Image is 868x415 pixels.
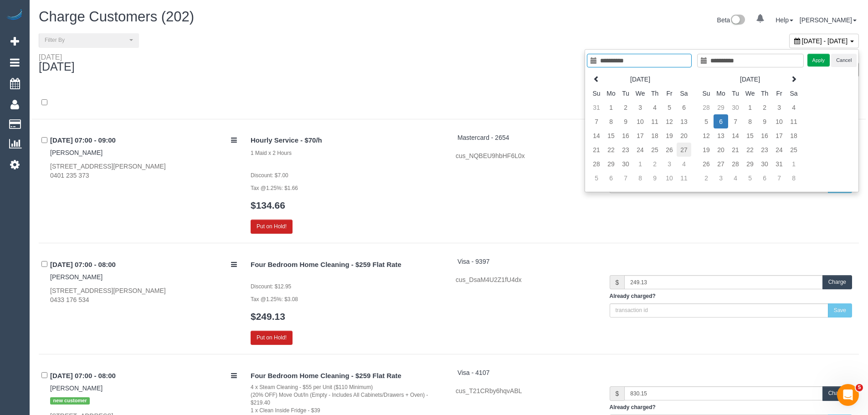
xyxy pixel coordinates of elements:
[662,114,677,128] td: 12
[50,162,237,180] div: [STREET_ADDRESS][PERSON_NAME] 0401 235 373
[50,261,237,269] h4: [DATE] 07:00 - 08:00
[728,86,743,100] th: Tu
[714,171,728,185] td: 3
[604,100,618,114] td: 1
[39,9,194,25] span: Charge Customers (202)
[618,86,633,100] th: Tu
[728,128,743,143] td: 14
[618,128,633,143] td: 16
[647,157,662,171] td: 2
[757,143,772,157] td: 23
[50,372,237,380] h4: [DATE] 07:00 - 08:00
[589,143,604,157] td: 21
[837,384,859,406] iframe: Intercom live chat
[457,258,490,265] a: Visa - 9397
[677,100,691,114] td: 6
[633,128,647,143] td: 17
[730,15,745,26] img: New interface
[589,86,604,100] th: Su
[604,72,677,86] th: [DATE]
[677,157,691,171] td: 4
[699,143,714,157] td: 19
[633,171,647,185] td: 8
[589,114,604,128] td: 7
[699,128,714,143] td: 12
[743,100,757,114] td: 1
[604,157,618,171] td: 29
[610,386,625,400] span: $
[50,384,103,392] a: [PERSON_NAME]
[772,128,786,143] td: 17
[699,86,714,100] th: Su
[50,137,237,144] h4: [DATE] 07:00 - 09:00
[757,157,772,171] td: 30
[589,128,604,143] td: 14
[251,311,285,322] a: $249.13
[743,171,757,185] td: 5
[457,369,490,376] span: Visa - 4107
[610,405,853,410] h5: Already charged?
[757,128,772,143] td: 16
[802,37,848,45] span: [DATE] - [DATE]
[251,407,442,415] div: 1 x Clean Inside Fridge - $39
[662,157,677,171] td: 3
[604,128,618,143] td: 15
[714,100,728,114] td: 29
[714,143,728,157] td: 20
[50,149,103,156] a: [PERSON_NAME]
[633,86,647,100] th: We
[772,171,786,185] td: 7
[618,100,633,114] td: 2
[633,157,647,171] td: 1
[786,86,801,100] th: Sa
[633,143,647,157] td: 24
[647,100,662,114] td: 4
[633,114,647,128] td: 10
[714,157,728,171] td: 27
[714,86,728,100] th: Mo
[647,143,662,157] td: 25
[772,86,786,100] th: Fr
[822,275,852,289] button: Charge
[457,134,509,141] a: Mastercard - 2654
[786,157,801,171] td: 1
[757,114,772,128] td: 9
[5,9,24,22] img: Automaid Logo
[743,114,757,128] td: 8
[699,114,714,128] td: 5
[251,185,298,191] small: Tax @1.25%: $1.66
[786,128,801,143] td: 18
[251,200,285,210] a: $134.66
[251,150,292,156] small: 1 Maid x 2 Hours
[728,100,743,114] td: 30
[251,296,298,302] small: Tax @1.25%: $3.08
[772,157,786,171] td: 31
[743,143,757,157] td: 22
[677,114,691,128] td: 13
[786,171,801,185] td: 8
[251,261,442,269] h4: Four Bedroom Home Cleaning - $259 Flat Rate
[610,275,625,289] span: $
[618,157,633,171] td: 30
[677,143,691,157] td: 27
[251,137,442,144] h4: Hourly Service - $70/h
[662,86,677,100] th: Fr
[589,157,604,171] td: 28
[251,372,442,380] h4: Four Bedroom Home Cleaning - $259 Flat Rate
[728,143,743,157] td: 21
[251,220,293,234] button: Put on Hold!
[50,273,103,281] a: [PERSON_NAME]
[39,53,84,73] div: [DATE]
[456,275,596,284] div: cus_DsaM4U2Z1fU4dx
[714,72,786,86] th: [DATE]
[633,100,647,114] td: 3
[822,386,852,400] button: Charge
[618,171,633,185] td: 7
[604,143,618,157] td: 22
[714,114,728,128] td: 6
[757,86,772,100] th: Th
[757,100,772,114] td: 2
[662,100,677,114] td: 5
[786,143,801,157] td: 25
[772,143,786,157] td: 24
